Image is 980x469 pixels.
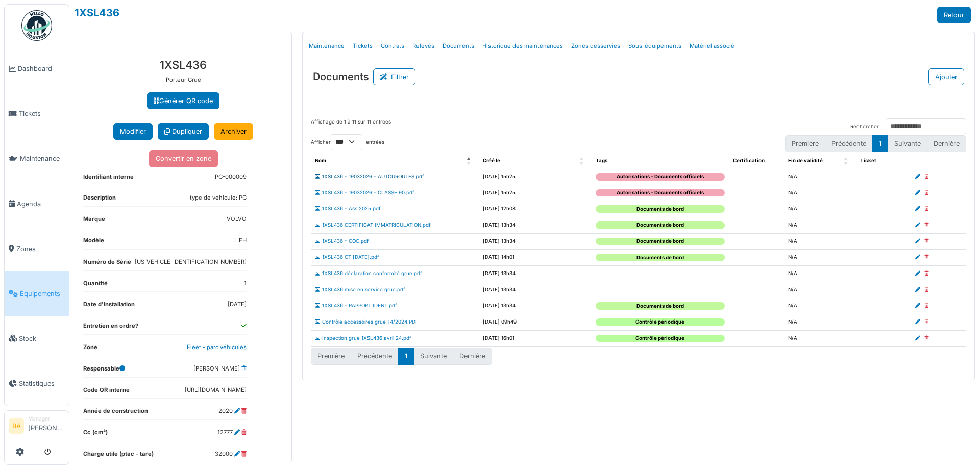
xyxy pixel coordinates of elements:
[83,215,105,228] dt: Marque
[483,158,500,163] span: Créé le
[83,258,131,270] dt: Numéro de Série
[147,92,219,109] a: Générer QR code
[315,319,419,325] a: Contrôle accessoires grue T4/2024.PDF
[315,206,381,211] a: 1XSL436 - Ass 2025.pdf
[217,428,247,437] dd: 12777
[185,386,247,394] dd: [URL][DOMAIN_NAME]
[479,250,592,266] td: [DATE] 14h01
[788,158,823,163] span: Fin de validité
[624,34,685,58] a: Sous-équipements
[5,46,69,91] a: Dashboard
[315,287,405,292] a: 1XSL436 mise en service grue.pdf
[228,300,247,309] dd: [DATE]
[5,226,69,271] a: Zones
[311,118,391,134] div: Affichage de 1 à 11 sur 11 entrées
[567,34,624,58] a: Zones desservies
[28,415,65,423] div: Manager
[784,185,856,201] td: N/A
[860,158,876,163] span: Ticket
[733,158,765,163] span: Certification
[193,364,247,373] dd: [PERSON_NAME]
[349,34,377,58] a: Tickets
[596,205,724,213] div: Documents de bord
[784,330,856,347] td: N/A
[158,123,209,140] a: Dupliquer
[784,201,856,217] td: N/A
[784,282,856,298] td: N/A
[18,64,65,73] span: Dashboard
[83,343,97,356] dt: Zone
[596,158,607,163] span: Tags
[83,279,108,292] dt: Quantité
[479,233,592,250] td: [DATE] 13h34
[479,169,592,185] td: [DATE] 15h25
[479,282,592,298] td: [DATE] 13h34
[315,174,424,179] a: 1XSL436 - 19032026 - AUTOUROUTES.pdf
[83,193,116,206] dt: Description
[785,135,966,152] nav: pagination
[478,34,567,58] a: Historique des maintenances
[467,153,473,169] span: Nom: Activate to invert sorting
[83,386,130,399] dt: Code QR interne
[218,407,247,415] dd: 2020
[596,221,724,229] div: Documents de bord
[313,70,369,83] h3: Documents
[17,199,65,209] span: Agenda
[596,302,724,310] div: Documents de bord
[596,173,724,181] div: Autorisations - Documents officiels
[244,279,247,288] dd: 1
[596,335,724,342] div: Contrôle périodique
[21,10,52,41] img: Badge_color-CXgf-gQk.svg
[5,271,69,316] a: Équipements
[784,265,856,282] td: N/A
[844,153,850,169] span: Fin de validité: Activate to sort
[784,169,856,185] td: N/A
[9,415,65,439] a: BA Manager[PERSON_NAME]
[596,238,724,245] div: Documents de bord
[5,361,69,406] a: Statistiques
[5,91,69,136] a: Tickets
[83,58,283,71] h3: 1XSL436
[784,250,856,266] td: N/A
[311,134,384,150] label: Afficher entrées
[315,158,326,163] span: Nom
[19,379,65,388] span: Statistiques
[75,7,119,19] a: 1XSL436
[5,181,69,226] a: Agenda
[438,34,478,58] a: Documents
[315,222,431,228] a: 1XSL436 CERTIFICAT IMMATRICULATION.pdf
[315,303,397,308] a: 1XSL436 - RAPPORT IDENT.pdf
[214,123,253,140] a: Archiver
[479,185,592,201] td: [DATE] 15h25
[215,172,247,181] dd: PG-000009
[16,244,65,254] span: Zones
[596,254,724,261] div: Documents de bord
[5,316,69,361] a: Stock
[83,76,283,84] p: Porteur Grue
[20,154,65,163] span: Maintenance
[83,450,154,462] dt: Charge utile (ptac - tare)
[479,265,592,282] td: [DATE] 13h34
[928,68,964,85] button: Ajouter
[315,190,414,195] a: 1XSL436 - 19032026 - CLASSE 90.pdf
[685,34,739,58] a: Matériel associé
[596,189,724,197] div: Autorisations - Documents officiels
[83,428,108,441] dt: Cc (cm³)
[311,348,492,364] nav: pagination
[135,258,247,266] dd: [US_VEHICLE_IDENTIFICATION_NUMBER]
[239,236,247,245] dd: FH
[850,123,882,131] label: Rechercher :
[227,215,247,224] dd: VOLVO
[19,109,65,118] span: Tickets
[596,318,724,326] div: Contrôle périodique
[398,348,414,364] button: 1
[579,153,585,169] span: Créé le: Activate to sort
[315,335,411,341] a: Inspection grue 1XSL436 avril 24.pdf
[872,135,888,152] button: 1
[784,298,856,314] td: N/A
[479,298,592,314] td: [DATE] 13h34
[83,172,134,185] dt: Identifiant interne
[479,330,592,347] td: [DATE] 16h01
[305,34,349,58] a: Maintenance
[19,334,65,343] span: Stock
